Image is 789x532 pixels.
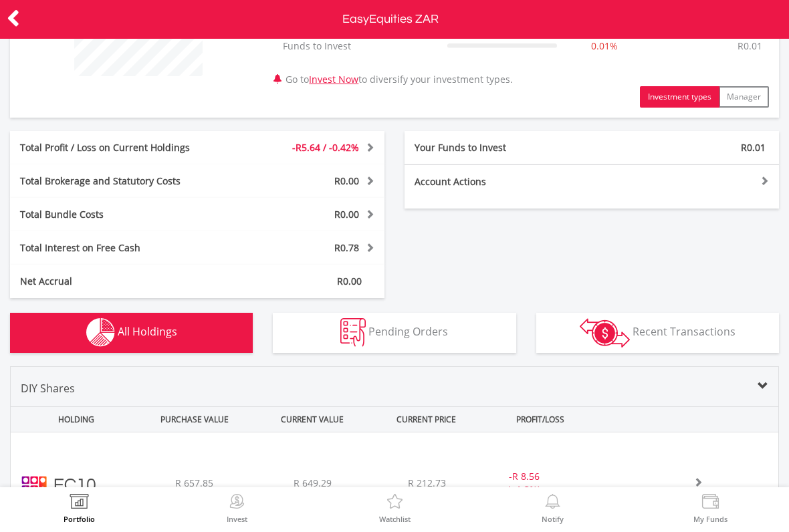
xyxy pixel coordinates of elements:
[473,470,575,497] div: - (- 1.3%)
[10,208,229,221] div: Total Bundle Costs
[64,515,95,523] label: Portfolio
[12,407,135,432] div: HOLDING
[368,324,448,339] span: Pending Orders
[10,174,229,188] div: Total Brokerage and Statutory Costs
[700,494,721,513] img: View Funds
[373,407,481,432] div: CURRENT PRICE
[693,515,727,523] label: My Funds
[542,515,564,523] label: Notify
[10,241,229,255] div: Total Interest on Free Cash
[405,175,592,188] div: Account Actions
[309,73,358,86] a: Invest Now
[227,515,247,523] label: Invest
[175,477,213,489] span: R 657.85
[86,318,115,347] img: holdings-wht.png
[408,477,446,489] span: R 212.73
[334,241,359,254] span: R0.78
[337,275,362,287] span: R0.00
[294,477,332,489] span: R 649.29
[10,275,229,288] div: Net Accrual
[10,141,229,154] div: Total Profit / Loss on Current Holdings
[17,449,134,531] img: EC10.EC.EC10.png
[731,33,769,59] td: R0.01
[334,174,359,187] span: R0.00
[227,494,247,523] a: Invest
[483,407,598,432] div: PROFIT/LOSS
[276,33,441,59] td: Funds to Invest
[536,313,779,353] button: Recent Transactions
[64,494,95,523] a: Portfolio
[118,324,177,339] span: All Holdings
[255,407,370,432] div: CURRENT VALUE
[379,515,411,523] label: Watchlist
[640,86,719,108] button: Investment types
[542,494,563,513] img: View Notifications
[21,381,75,396] span: DIY Shares
[384,494,405,513] img: Watchlist
[542,494,564,523] a: Notify
[693,494,727,523] a: My Funds
[719,86,769,108] button: Manager
[292,141,359,154] span: -R5.64 / -0.42%
[10,313,253,353] button: All Holdings
[137,407,252,432] div: PURCHASE VALUE
[340,318,366,347] img: pending_instructions-wht.png
[633,324,736,339] span: Recent Transactions
[564,33,646,59] td: 0.01%
[512,470,540,483] span: R 8.56
[227,494,247,513] img: Invest Now
[273,313,516,353] button: Pending Orders
[69,494,90,513] img: View Portfolio
[379,494,411,523] a: Watchlist
[405,141,592,154] div: Your Funds to Invest
[741,141,766,154] span: R0.01
[580,318,630,348] img: transactions-zar-wht.png
[334,208,359,221] span: R0.00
